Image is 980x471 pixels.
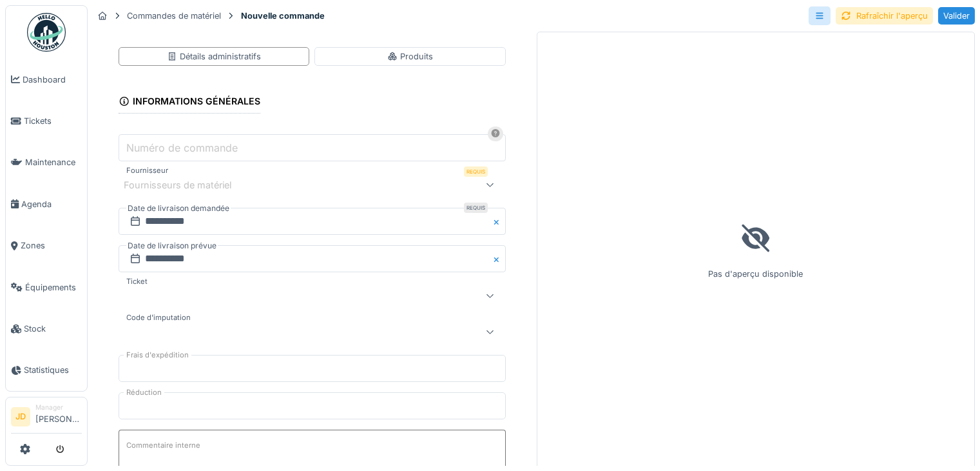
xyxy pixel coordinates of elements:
[124,165,171,176] label: Fournisseur
[6,100,87,141] a: Tickets
[27,13,66,52] img: Badge_color-CXgf-gQk.svg
[24,115,82,127] span: Tickets
[35,403,82,412] div: Manager
[119,92,260,114] div: Informations générales
[21,198,82,210] span: Agenda
[167,50,261,63] div: Détails administratifs
[236,10,330,22] strong: Nouvelle commande
[126,201,231,215] label: Date de livraison demandée
[24,323,82,335] span: Stock
[6,142,87,183] a: Maintenance
[35,403,82,430] li: [PERSON_NAME]
[11,403,82,434] a: JD Manager[PERSON_NAME]
[6,266,87,308] a: Équipements
[6,225,87,266] a: Zones
[836,7,933,25] div: Rafraîchir l'aperçu
[6,350,87,391] a: Statistiques
[124,312,193,323] label: Code d'imputation
[25,156,82,168] span: Maintenance
[124,276,150,287] label: Ticket
[25,281,82,294] span: Équipements
[6,308,87,349] a: Stock
[126,239,218,253] label: Date de livraison prévue
[387,50,433,63] div: Produits
[124,350,191,361] label: Frais d'expédition
[21,239,82,252] span: Zones
[492,208,506,235] button: Close
[127,10,221,22] div: Commandes de matériel
[124,437,203,454] label: Commentaire interne
[23,74,82,86] span: Dashboard
[537,32,975,468] div: Pas d'aperçu disponible
[124,178,249,192] div: Fournisseurs de matériel
[124,387,164,398] label: Réduction
[464,203,488,213] div: Requis
[24,364,82,376] span: Statistiques
[6,59,87,100] a: Dashboard
[938,7,975,25] div: Valider
[11,407,30,426] li: JD
[492,245,506,272] button: Close
[6,183,87,225] a: Agenda
[464,166,488,177] div: Requis
[124,140,240,155] label: Numéro de commande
